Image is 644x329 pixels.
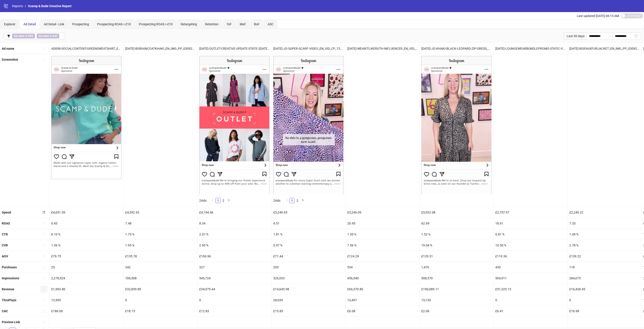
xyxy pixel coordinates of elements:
span: right [301,199,304,201]
li: 2 [295,198,300,203]
div: 8.34 [197,218,271,229]
div: 20.45 [345,218,419,229]
b: Spend [2,211,11,214]
li: 1 [215,198,221,203]
div: 706,508 [123,273,197,284]
div: £32,859.89 [123,284,197,295]
div: 1.52 % [419,229,493,240]
div: £2,757.97 [494,207,567,218]
div: 4.51 [271,218,345,229]
span: Scamp & Dude Creative Report [28,4,72,8]
div: £18.15 [123,306,197,316]
span: swap-right [610,34,613,38]
b: Preview Link [2,320,20,324]
div: 15,139 [419,295,493,305]
div: £18.98 [568,306,641,316]
div: £119.36 [494,251,567,262]
span: ASC [268,22,273,26]
div: 2,278,524 [49,273,123,284]
div: Last 30 days [564,32,586,40]
b: ROAS [2,222,10,225]
div: £4,194.46 [197,207,271,218]
div: 0.43 [49,218,123,229]
span: sort-ascending [42,233,45,236]
span: 2 Ads [273,199,280,202]
span: sort-ascending [42,288,45,291]
div: [DATE]-JO-KHAKI-BLACK-LEOPARD-ZIP-DRESS_EN_VID_PP_15082025_F_CC_SC12_USP11_JO-FOUNDER [419,43,493,54]
b: DPA [28,34,33,38]
div: 508,370 [419,273,493,284]
b: ThruPlays [2,298,16,302]
span: sort-ascending [42,320,45,324]
li: Previous Page [210,198,215,203]
span: sort-ascending [42,47,45,50]
span: Prospecting ROAS > £10 [139,22,173,26]
a: 1 [216,198,220,203]
div: £14,645.98 [271,284,345,295]
b: CTR [2,233,8,236]
img: Screenshot 120232428302140005 [421,56,491,194]
div: [DATE]-OUTLET-CREATIVE-UPDATE-STATIC-[DATE]_EN_IMG_CP_30072025_F_CC_SC1_USP3_OUTLET-UPDATE [197,43,271,54]
span: sort-descending [42,211,45,214]
div: £6.41 [494,306,567,316]
div: £190,089.11 [419,284,493,295]
div: £3,032.08 [419,207,493,218]
button: left [284,198,289,203]
div: 1.95 % [123,240,197,251]
div: £34,975.44 [197,284,271,295]
div: £129.31 [419,251,493,262]
a: 2 [295,198,300,203]
span: MoF [240,22,246,26]
div: £71.44 [271,251,345,262]
b: Impressions [2,276,19,280]
button: left [210,198,215,203]
div: £15.85 [271,306,345,316]
span: sort-ascending [42,222,45,225]
div: [DATE]-BISRAINCOATKHAKI_EN_IMG_PP_03092025_F_CC_SC1_USP14_BIS [123,43,197,54]
div: 2.78 % [568,240,641,251]
div: 1.49 % [568,229,641,240]
div: 545,724 [197,273,271,284]
span: filter [7,34,10,38]
div: 2.90 % [197,240,271,251]
img: Screenshot 120232429129060005 [273,56,343,194]
div: £139.22 [568,251,641,262]
span: Ad Detail [23,22,36,26]
a: 1 [290,198,294,203]
div: 205 [271,262,345,273]
div: 7.48 [123,218,197,229]
b: CAC [2,309,8,313]
div: 1.81 % [271,229,345,240]
span: sort-ascending [42,310,45,313]
div: 0 [568,295,641,305]
div: 0 [494,295,567,305]
span: Explorer [4,22,15,26]
div: 2.07 % [197,229,271,240]
div: £4,651.59 [49,207,123,218]
div: £2.06 [419,306,493,316]
div: 327 [197,262,271,273]
b: Ad name [38,34,49,38]
div: 534 [345,262,419,273]
button: Ad name ∌ DPAAd name ∌ CAT [4,32,65,40]
div: 7.56 % [345,240,419,251]
div: £4,392.93 [123,207,197,218]
b: CVR [2,244,8,247]
div: 19.04 % [419,240,493,251]
b: AOV [2,254,8,258]
div: [DATE]-JO-SUPER-SCARF-VIDEO_EN_VID_CP_15082025_F_CC_SC12_USP11_JO-FOUNDER [271,43,345,54]
div: 28,039 [271,295,345,305]
span: Prospecting ROAS < £10 [97,22,131,26]
li: 1 [289,198,295,203]
div: £135.78 [123,251,197,262]
div: £1,993.80 [49,284,123,295]
div: [DATE]-BISFAUXFURJACKET_EN_IMG_PP_03092025_F_CC_SC1_USP14_BIS [568,43,641,54]
div: 1,470 [419,262,493,273]
span: ∌ [37,34,59,38]
span: sort-ascending [42,58,45,61]
div: 1.75 % [123,229,197,240]
div: 0.10 % [49,229,123,240]
div: 62.69 [419,218,493,229]
span: sort-ascending [42,266,45,269]
div: £6.08 [345,306,419,316]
